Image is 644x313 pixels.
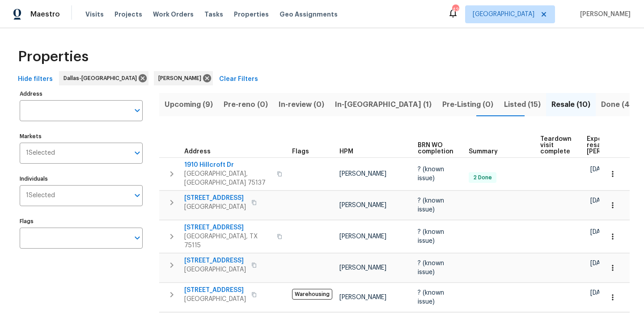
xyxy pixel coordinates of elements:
[184,265,246,274] span: [GEOGRAPHIC_DATA]
[20,176,143,182] label: Individuals
[184,169,271,187] span: [GEOGRAPHIC_DATA], [GEOGRAPHIC_DATA] 75137
[30,10,60,19] span: Maestro
[184,286,246,295] span: [STREET_ADDRESS]
[339,294,386,300] span: [PERSON_NAME]
[469,148,498,155] span: Summary
[590,290,609,296] span: [DATE]
[184,256,246,265] span: [STREET_ADDRESS]
[587,136,637,155] span: Expected resale [PERSON_NAME]
[59,71,148,85] div: Dallas-[GEOGRAPHIC_DATA]
[20,219,143,224] label: Flags
[590,166,609,173] span: [DATE]
[26,192,55,199] span: 1 Selected
[165,98,213,111] span: Upcoming (9)
[473,10,534,19] span: [GEOGRAPHIC_DATA]
[184,203,246,211] span: [GEOGRAPHIC_DATA]
[184,194,246,203] span: [STREET_ADDRESS]
[114,10,142,19] span: Projects
[184,223,271,232] span: [STREET_ADDRESS]
[418,229,444,244] span: ? (known issue)
[153,10,194,19] span: Work Orders
[540,136,572,155] span: Teardown visit complete
[504,98,541,111] span: Listed (15)
[85,10,104,19] span: Visits
[418,198,444,213] span: ? (known issue)
[418,260,444,275] span: ? (known issue)
[590,198,609,204] span: [DATE]
[279,98,324,111] span: In-review (0)
[20,91,143,97] label: Address
[154,71,213,85] div: [PERSON_NAME]
[184,232,271,250] span: [GEOGRAPHIC_DATA], TX 75115
[339,202,386,208] span: [PERSON_NAME]
[418,166,444,182] span: ? (known issue)
[339,265,386,271] span: [PERSON_NAME]
[131,104,144,117] button: Open
[14,71,56,88] button: Hide filters
[216,71,262,88] button: Clear Filters
[26,149,55,157] span: 1 Selected
[204,11,223,17] span: Tasks
[131,189,144,202] button: Open
[158,74,205,83] span: [PERSON_NAME]
[339,233,386,240] span: [PERSON_NAME]
[418,142,453,155] span: BRN WO completion
[18,52,89,61] span: Properties
[292,289,332,300] span: Warehousing
[20,134,143,139] label: Markets
[184,295,246,304] span: [GEOGRAPHIC_DATA]
[601,98,642,111] span: Done (403)
[590,229,609,235] span: [DATE]
[184,161,271,169] span: 1910 Hillcroft Dr
[224,98,268,111] span: Pre-reno (0)
[590,260,609,266] span: [DATE]
[339,171,386,177] span: [PERSON_NAME]
[470,174,496,182] span: 2 Done
[339,148,353,155] span: HPM
[219,74,258,85] span: Clear Filters
[335,98,432,111] span: In-[GEOGRAPHIC_DATA] (1)
[234,10,269,19] span: Properties
[280,10,338,19] span: Geo Assignments
[292,148,309,155] span: Flags
[184,148,211,155] span: Address
[18,74,53,85] span: Hide filters
[452,5,458,14] div: 42
[442,98,493,111] span: Pre-Listing (0)
[418,290,444,305] span: ? (known issue)
[551,98,590,111] span: Resale (10)
[64,74,140,83] span: Dallas-[GEOGRAPHIC_DATA]
[131,147,144,159] button: Open
[576,10,631,19] span: [PERSON_NAME]
[131,232,144,244] button: Open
